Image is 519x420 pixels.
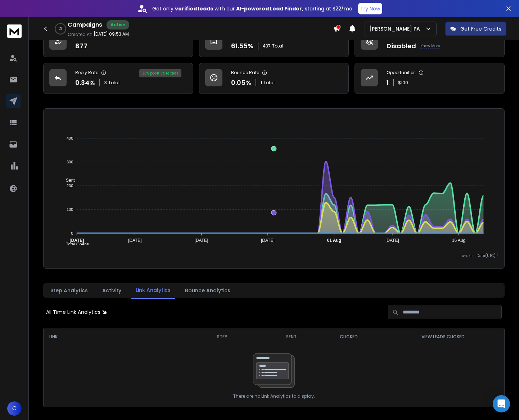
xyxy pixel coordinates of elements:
tspan: [DATE] [385,238,399,243]
a: Leads Contacted877 [43,26,193,57]
tspan: 100 [67,207,73,212]
button: Link Analytics [131,282,175,299]
p: Opportunities [387,70,416,76]
button: Step Analytics [46,283,92,298]
th: SENT [267,328,316,346]
span: 3 [104,80,107,86]
tspan: 01 Aug [327,238,342,243]
p: Reply Rate [75,70,98,76]
span: Total [263,80,275,86]
a: Opportunities1$100 [355,63,505,94]
img: logo [7,24,22,38]
p: Bounce Rate [231,70,259,76]
button: Bounce Analytics [181,283,235,298]
p: Get Free Credits [460,25,501,32]
p: Created At: [68,32,92,37]
div: Active [107,20,129,30]
p: 0.05 % [231,78,251,88]
a: Reply Rate0.34%3Total33% positive replies [43,63,193,94]
tspan: [DATE] [261,238,275,243]
p: $ 100 [398,80,408,86]
button: C [7,401,22,416]
p: [PERSON_NAME] PA [369,25,423,32]
p: [DATE] 09:53 AM [94,31,129,37]
tspan: 200 [67,184,73,188]
th: LINK [44,328,206,346]
strong: AI-powered Lead Finder, [236,5,303,12]
tspan: 300 [67,160,73,164]
div: Open Intercom Messenger [493,395,510,412]
strong: verified leads [175,5,213,12]
span: Total Opens [60,242,89,247]
h1: Campaigns [68,21,102,29]
tspan: [DATE] [128,238,142,243]
p: Get only with our starting at $22/mo [152,5,352,12]
p: 61.55 % [231,41,253,51]
button: Try Now [358,3,382,14]
th: VIEW LEADS CLICKED [382,328,504,346]
p: x-axis : Date(UTC) [49,253,498,258]
a: Click RateDisabledKnow More [355,26,505,57]
span: Total [108,80,119,86]
a: Bounce Rate0.05%1Total [199,63,349,94]
p: 877 [75,41,87,51]
tspan: [DATE] [195,238,208,243]
span: Total [272,43,283,49]
button: Get Free Credits [445,22,506,36]
tspan: 400 [67,136,73,140]
tspan: [DATE] [70,238,84,243]
span: Sent [60,178,75,183]
p: There are no Link Analytics to display. [233,393,315,399]
th: CLICKED [316,328,382,346]
p: Try Now [360,5,380,12]
div: 33 % positive replies [139,69,181,77]
button: Activity [98,283,126,298]
span: 1 [261,80,262,86]
a: Open Rate61.55%437Total [199,26,349,57]
tspan: 16 Aug [452,238,465,243]
th: STEP [206,328,267,346]
span: 437 [263,43,271,49]
p: 0 % [59,27,62,31]
p: Disabled [387,41,416,51]
tspan: 0 [71,231,73,235]
p: 1 [387,78,389,88]
p: Know More [420,43,440,49]
p: All Time Link Analytics [46,308,100,316]
p: 0.34 % [75,78,95,88]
